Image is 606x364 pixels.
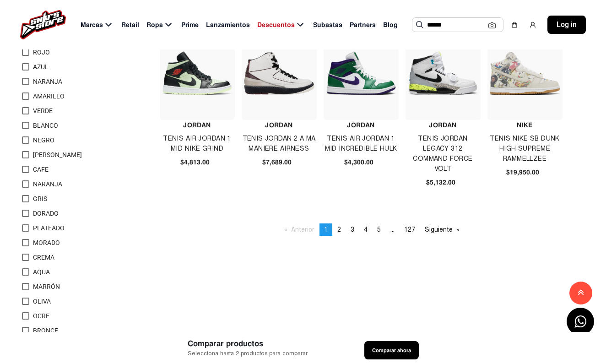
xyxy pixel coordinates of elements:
[206,20,250,30] span: Lanzamientos
[344,158,373,167] span: $4,300.00
[262,158,292,167] span: $7,689.00
[33,268,50,276] span: AQUA
[33,166,49,173] span: CAFE
[33,224,65,232] span: PLATEADO
[408,38,478,109] img: Tenis Jordan Legacy 312 Command Force Volt
[324,120,398,130] h4: Jordan
[146,20,163,30] span: Ropa
[244,52,314,95] img: Tenis Jordan 2 A Ma Maniere Airness
[33,63,49,71] span: AZUL
[188,349,308,358] span: Selecciona hasta 2 productos para comparar
[33,136,54,144] span: NEGRO
[33,298,51,305] span: OLIVA
[33,78,62,85] span: NARANJA
[337,226,341,234] span: 2
[33,92,65,100] span: AMARILLO
[33,327,58,334] span: BRONCE
[511,21,518,28] img: shopping
[180,158,210,167] span: $4,813.00
[416,21,423,28] img: Buscar
[188,338,308,349] span: Comparar productos
[33,151,82,158] span: [PERSON_NAME]
[326,51,396,96] img: Tenis Air Jordan 1 Mid Incredible Hulk
[313,20,342,30] span: Subastas
[33,180,62,188] span: NARANJA
[350,20,376,30] span: Partners
[121,20,139,30] span: Retail
[33,283,60,290] span: MARRÓN
[324,134,398,154] h4: Tenis Air Jordan 1 Mid Incredible Hulk
[364,226,368,234] span: 4
[488,22,496,29] img: Cámara
[33,239,60,246] span: MORADO
[420,223,464,236] a: Siguiente page
[33,254,54,261] span: CREMA
[426,178,455,187] span: $5,132.00
[33,107,53,114] span: VERDE
[257,20,295,30] span: Descuentos
[181,20,199,30] span: Prime
[324,226,328,234] span: 1
[33,49,50,56] span: ROJO
[364,341,419,359] button: Comparar ahora
[33,312,49,320] span: OCRE
[162,38,233,109] img: Tenis Air Jordan 1 Mid Nike Grind
[242,134,316,154] h4: Tenis Jordan 2 A Ma Maniere Airness
[33,122,58,129] span: BLANCO
[406,120,480,130] h4: Jordan
[487,134,562,164] h4: Tenis Nike Sb Dunk High Supreme Rammellzee
[81,20,103,30] span: Marcas
[280,223,465,236] ul: Pagination
[242,120,316,130] h4: Jordan
[406,134,480,174] h4: Tenis Jordan Legacy 312 Command Force Volt
[404,226,415,234] span: 127
[506,168,539,177] span: $19,950.00
[20,10,66,39] img: logo
[33,210,59,217] span: DORADO
[390,226,395,234] span: ...
[291,226,314,234] span: Anterior
[383,20,398,30] span: Blog
[487,120,562,130] h4: Nike
[529,21,536,28] img: user
[33,195,47,202] span: GRIS
[160,120,234,130] h4: Jordan
[490,52,560,95] img: Tenis Nike Sb Dunk High Supreme Rammellzee
[377,226,381,234] span: 5
[557,19,577,30] span: Log in
[351,226,354,234] span: 3
[160,134,234,154] h4: Tenis Air Jordan 1 Mid Nike Grind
